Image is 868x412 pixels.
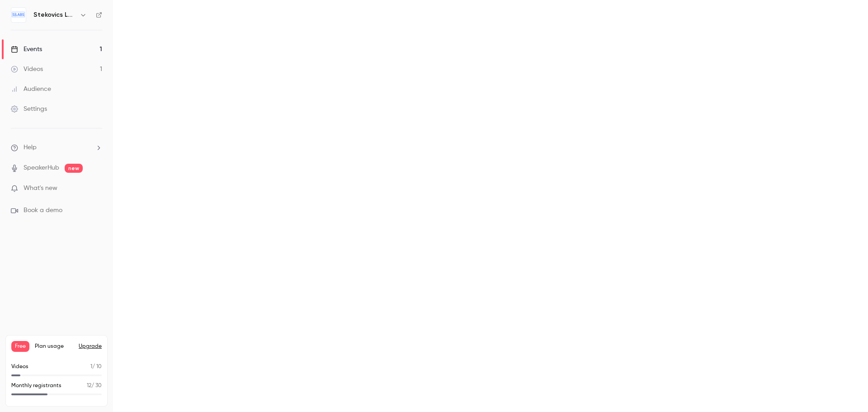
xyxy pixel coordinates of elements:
[35,343,73,350] span: Plan usage
[11,45,42,54] div: Events
[11,85,51,94] div: Audience
[87,383,91,388] span: 12
[11,8,26,22] img: Stekovics LABS
[33,10,76,19] h6: Stekovics LABS
[90,363,102,371] p: / 10
[11,382,61,390] p: Monthly registrants
[65,164,83,173] span: new
[24,206,62,215] span: Book a demo
[87,382,102,390] p: / 30
[24,143,37,152] span: Help
[11,143,102,152] li: help-dropdown-opener
[90,364,92,369] span: 1
[24,163,59,173] a: SpeakerHub
[24,184,57,193] span: What's new
[11,65,43,74] div: Videos
[79,343,102,350] button: Upgrade
[11,363,28,371] p: Videos
[11,104,47,114] div: Settings
[11,341,29,352] span: Free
